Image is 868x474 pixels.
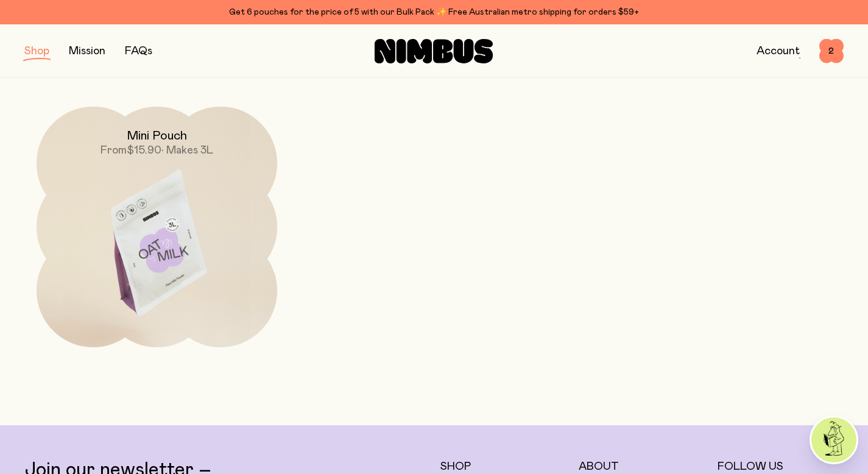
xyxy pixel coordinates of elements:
[579,459,705,474] h5: About
[127,145,161,156] span: $15.90
[718,459,844,474] h5: Follow Us
[101,145,127,156] span: From
[440,459,567,474] h5: Shop
[819,39,844,63] button: 2
[69,46,105,57] a: Mission
[125,46,152,57] a: FAQs
[161,145,213,156] span: • Makes 3L
[37,107,277,347] a: Mini PouchFrom$15.90• Makes 3L
[757,46,800,57] a: Account
[811,417,856,462] img: agent
[127,129,187,143] h2: Mini Pouch
[24,5,844,19] div: Get 6 pouches for the price of 5 with our Bulk Pack ✨ Free Australian metro shipping for orders $59+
